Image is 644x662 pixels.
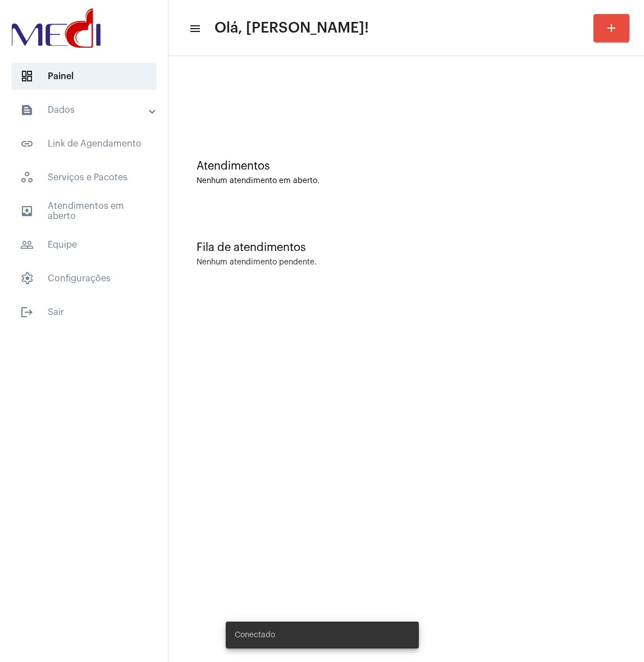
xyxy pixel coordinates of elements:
mat-icon: sidenav icon [189,22,200,35]
span: Serviços e Pacotes [11,164,157,191]
span: Conectado [235,629,275,641]
span: sidenav icon [20,272,34,285]
div: Nenhum atendimento pendente. [197,258,317,267]
div: Fila de atendimentos [197,241,616,254]
span: sidenav icon [20,70,34,83]
mat-expansion-panel-header: sidenav iconDados [7,97,168,124]
mat-icon: add [605,21,618,35]
span: Painel [11,63,157,90]
mat-icon: sidenav icon [20,238,34,252]
span: Atendimentos em aberto [11,198,157,225]
span: Configurações [11,265,157,292]
span: Sair [11,299,157,326]
mat-icon: sidenav icon [20,305,34,319]
span: Link de Agendamento [11,130,157,157]
mat-icon: sidenav icon [20,137,34,150]
img: d3a1b5fa-500b-b90f-5a1c-719c20e9830b.png [9,6,103,51]
div: Nenhum atendimento em aberto. [197,177,616,185]
div: Atendimentos [197,160,616,172]
span: sidenav icon [20,171,34,184]
span: Equipe [11,231,157,258]
mat-icon: sidenav icon [20,204,34,218]
mat-icon: sidenav icon [20,103,34,117]
mat-panel-title: Dados [20,103,150,117]
span: Olá, [PERSON_NAME]! [214,19,369,37]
